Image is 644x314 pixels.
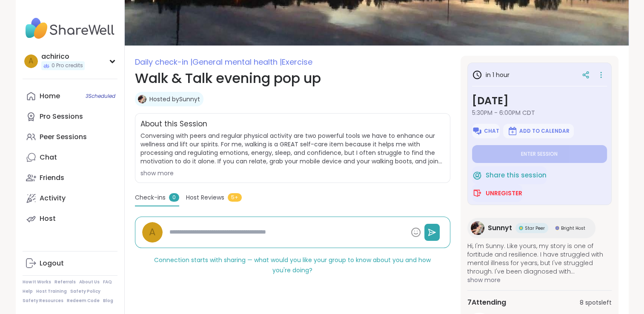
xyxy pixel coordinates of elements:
a: Hosted bySunnyt [149,95,200,103]
span: Star Peer [525,225,545,231]
h2: About this Session [140,119,207,130]
span: 0 [169,193,179,202]
span: Unregister [486,189,522,197]
a: Home3Scheduled [23,86,117,106]
img: Sunnyt [138,95,146,103]
span: Conversing with peers and regular physical activity are two powerful tools we have to enhance our... [140,131,445,166]
div: Chat [40,153,57,162]
img: ShareWell Logomark [507,126,518,136]
a: Safety Resources [23,298,63,304]
div: Logout [40,259,64,268]
a: Friends [23,168,117,188]
span: a [149,225,156,240]
span: Host Reviews [186,193,224,202]
span: show more [467,276,612,284]
h3: [DATE] [472,93,607,108]
a: Peer Sessions [23,127,117,147]
div: Home [40,91,60,101]
span: 8 spots left [580,298,612,307]
img: Star Peer [519,226,523,230]
div: Pro Sessions [40,112,83,121]
img: ShareWell Logomark [472,126,482,136]
span: 5+ [228,193,242,202]
div: Host [40,214,56,223]
a: Safety Policy [70,288,100,294]
button: Unregister [472,184,522,202]
a: Blog [103,298,113,304]
span: Check-ins [135,193,166,202]
img: Sunnyt [471,221,484,235]
span: Connection starts with sharing — what would you like your group to know about you and how you're ... [154,256,431,274]
button: Enter session [472,145,607,163]
span: Sunnyt [488,223,512,233]
a: Help [23,288,33,294]
span: Add to Calendar [519,128,570,134]
span: General mental health | [192,57,282,67]
span: a [29,56,33,67]
img: Bright Host [555,226,559,230]
img: ShareWell Logomark [472,170,482,180]
div: show more [140,169,445,177]
span: 5:30PM - 6:00PM CDT [472,108,607,117]
div: Activity [40,194,66,203]
a: Logout [23,253,117,274]
a: How It Works [23,279,51,285]
a: Host [23,208,117,229]
span: Hi, I'm Sunny. Like yours, my story is one of fortitude and resilience. I have struggled with men... [467,242,612,276]
span: 3 Scheduled [86,93,115,100]
img: ShareWell Nav Logo [23,14,117,43]
a: Pro Sessions [23,106,117,127]
span: Daily check-in | [135,57,192,67]
button: Add to Calendar [503,124,574,138]
span: Bright Host [561,225,585,231]
div: Friends [40,173,64,183]
h3: in 1 hour [472,70,509,80]
div: achirico [41,52,85,61]
span: 0 Pro credits [52,62,83,69]
a: About Us [79,279,100,285]
h1: Walk & Talk evening pop up [135,68,450,88]
span: Chat [484,128,499,134]
a: SunnytSunnytStar PeerStar PeerBright HostBright Host [467,218,595,238]
a: FAQ [103,279,112,285]
div: Peer Sessions [40,132,87,142]
button: Chat [472,124,500,138]
span: Enter session [521,151,558,157]
a: Activity [23,188,117,208]
a: Referrals [54,279,76,285]
a: Redeem Code [67,298,100,304]
a: Host Training [36,288,67,294]
span: Share this session [486,171,547,180]
span: Exercise [282,57,312,67]
button: Share this session [472,166,547,184]
img: ShareWell Logomark [472,188,482,198]
span: 7 Attending [467,297,506,308]
a: Chat [23,147,117,168]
